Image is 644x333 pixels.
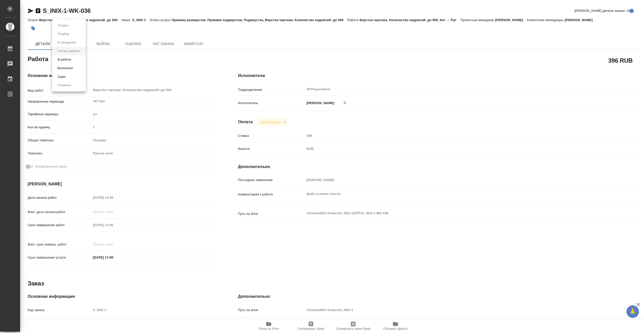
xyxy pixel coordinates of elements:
[56,65,74,71] button: Выполнен
[56,82,73,88] button: Отменен
[56,31,71,37] button: Подбор
[56,40,77,45] button: В ожидании
[56,74,67,79] button: Сдан
[56,57,73,62] button: В работе
[56,23,70,28] button: Создан
[56,48,81,54] button: Готов к работе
